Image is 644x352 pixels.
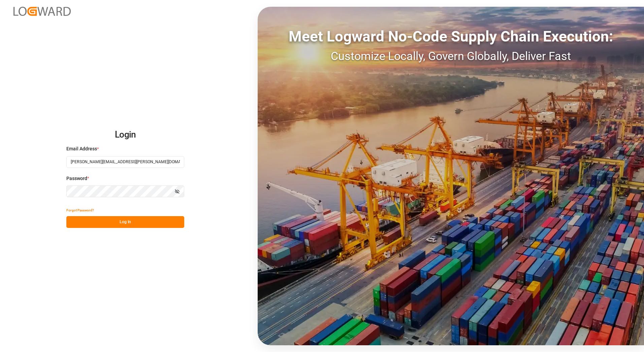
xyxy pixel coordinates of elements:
[66,216,184,228] button: Log In
[66,124,184,146] h2: Login
[66,156,184,168] input: Enter your email
[13,7,71,16] img: Logward_new_orange.png
[66,145,97,152] span: Email Address
[66,175,87,182] span: Password
[258,48,644,65] div: Customize Locally, Govern Globally, Deliver Fast
[258,25,644,48] div: Meet Logward No-Code Supply Chain Execution:
[66,204,94,216] button: Forgot Password?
